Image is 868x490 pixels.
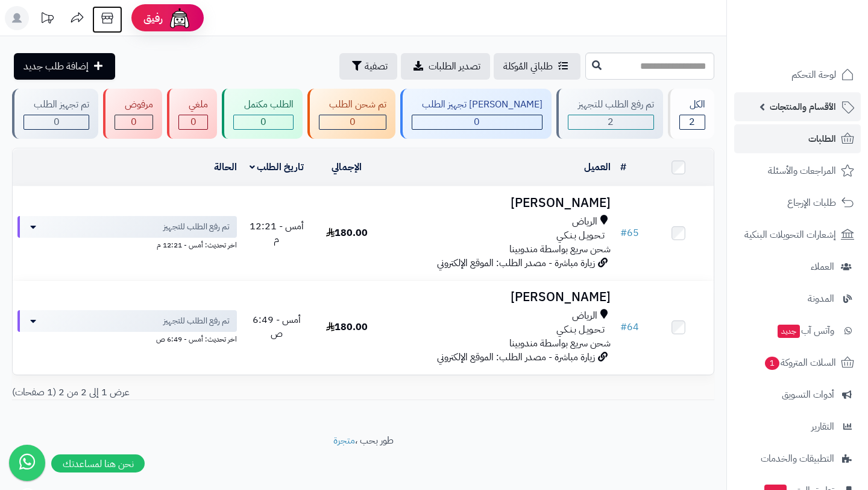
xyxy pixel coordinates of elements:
div: 0 [115,115,153,129]
span: تصفية [365,59,388,74]
span: شحن سريع بواسطة مندوبينا [509,336,611,351]
a: المدونة [734,284,861,313]
a: التقارير [734,412,861,441]
span: تـحـويـل بـنـكـي [556,323,605,337]
button: تصفية [339,53,397,80]
span: تم رفع الطلب للتجهيز [163,315,230,327]
span: العملاء [811,258,834,275]
a: تحديثات المنصة [32,6,62,33]
span: وآتس آب [776,322,834,339]
a: السلات المتروكة1 [734,348,861,377]
a: طلباتي المُوكلة [494,53,580,80]
span: رفيق [143,11,163,25]
div: ملغي [178,98,208,112]
span: لوحة التحكم [791,66,836,83]
div: اخر تحديث: أمس - 12:21 م [17,238,237,250]
div: 0 [412,115,542,129]
span: السلات المتروكة [764,354,836,371]
span: تم رفع الطلب للتجهيز [163,221,230,233]
span: # [620,226,627,240]
span: 0 [350,115,356,129]
span: التطبيقات والخدمات [761,450,834,467]
a: لوحة التحكم [734,60,861,89]
a: المراجعات والأسئلة [734,156,861,185]
h3: [PERSON_NAME] [386,290,610,304]
div: 0 [319,115,386,129]
a: ملغي 0 [165,89,219,139]
span: زيارة مباشرة - مصدر الطلب: الموقع الإلكتروني [437,256,595,270]
span: المدونة [808,290,834,307]
span: تـحـويـل بـنـكـي [556,229,605,243]
span: 1 [764,356,780,371]
div: 0 [179,115,207,129]
span: أدوات التسويق [782,386,834,403]
div: عرض 1 إلى 2 من 2 (1 صفحات) [3,386,363,399]
span: 0 [260,115,266,129]
span: شحن سريع بواسطة مندوبينا [509,242,611,256]
span: إشعارات التحويلات البنكية [744,226,836,243]
a: العميل [584,160,611,174]
a: الطلب مكتمل 0 [219,89,304,139]
span: المراجعات والأسئلة [768,162,836,179]
span: 0 [54,115,60,129]
span: 2 [608,115,614,129]
a: الإجمالي [332,160,362,174]
a: العملاء [734,252,861,281]
span: 0 [474,115,480,129]
a: متجرة [333,433,355,448]
a: #64 [620,320,639,334]
span: 180.00 [326,320,368,334]
div: 0 [24,115,89,129]
span: طلبات الإرجاع [787,194,836,211]
a: #65 [620,226,639,240]
div: 2 [568,115,653,129]
span: 0 [131,115,137,129]
a: تم رفع الطلب للتجهيز 2 [554,89,665,139]
img: logo-2.png [786,21,857,46]
a: مرفوض 0 [101,89,165,139]
a: تم تجهيز الطلب 0 [10,89,101,139]
a: الكل2 [665,89,717,139]
a: إشعارات التحويلات البنكية [734,220,861,249]
span: أمس - 6:49 ص [253,313,301,341]
div: تم رفع الطلب للتجهيز [568,98,654,112]
a: تصدير الطلبات [401,53,490,80]
a: تاريخ الطلب [250,160,304,174]
span: التقارير [811,418,834,435]
span: جديد [778,325,800,338]
span: الرياض [572,309,597,323]
span: الرياض [572,215,597,229]
img: ai-face.png [168,6,192,30]
a: التطبيقات والخدمات [734,444,861,473]
div: تم تجهيز الطلب [24,98,89,112]
a: تم شحن الطلب 0 [305,89,398,139]
span: 2 [689,115,695,129]
span: طلباتي المُوكلة [503,59,553,74]
h3: [PERSON_NAME] [386,196,610,210]
span: 180.00 [326,226,368,240]
a: وآتس آبجديد [734,316,861,345]
span: الطلبات [808,130,836,147]
span: زيارة مباشرة - مصدر الطلب: الموقع الإلكتروني [437,350,595,364]
a: إضافة طلب جديد [14,53,115,80]
div: الكل [679,98,705,112]
span: إضافة طلب جديد [24,59,89,74]
a: الطلبات [734,124,861,153]
span: تصدير الطلبات [429,59,480,74]
span: 0 [190,115,197,129]
span: الأقسام والمنتجات [770,98,836,115]
div: 0 [234,115,292,129]
a: أدوات التسويق [734,380,861,409]
a: # [620,160,626,174]
div: [PERSON_NAME] تجهيز الطلب [412,98,542,112]
div: تم شحن الطلب [319,98,386,112]
a: طلبات الإرجاع [734,188,861,217]
span: # [620,320,627,334]
a: [PERSON_NAME] تجهيز الطلب 0 [398,89,554,139]
span: أمس - 12:21 م [250,219,304,247]
a: الحالة [214,160,237,174]
div: الطلب مكتمل [233,98,293,112]
div: اخر تحديث: أمس - 6:49 ص [17,332,237,345]
div: مرفوض [115,98,153,112]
